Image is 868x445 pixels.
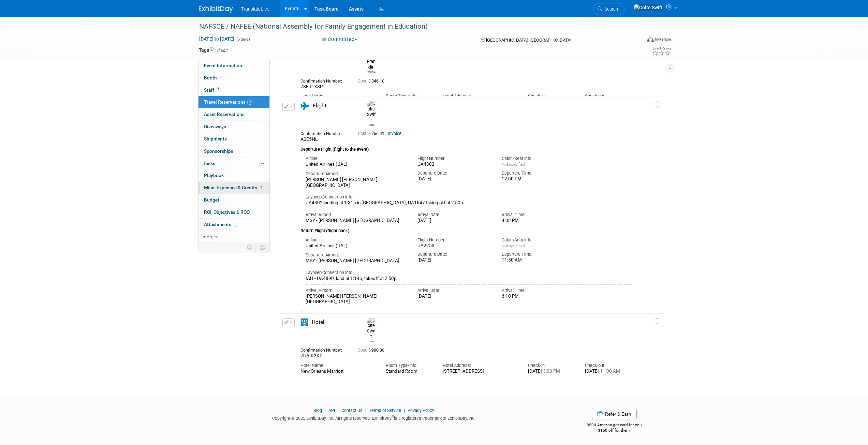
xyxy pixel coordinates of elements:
div: [DATE] [417,176,491,182]
a: more [198,231,269,243]
div: Check-out: [585,93,632,99]
div: New Orleans Marriott [300,369,376,374]
div: [PERSON_NAME] [PERSON_NAME][GEOGRAPHIC_DATA] [306,177,408,189]
button: Committed [319,36,360,43]
div: United Airlines (UAL) [306,243,408,249]
td: Personalize Event Tab Strip [244,243,256,252]
span: Cost: $ [358,348,371,353]
span: | [364,408,368,413]
span: Booth [204,75,225,80]
div: $150 off for them. [559,428,670,433]
span: Misc. Expenses & Credits [204,185,264,190]
span: 3:00 PM [542,369,560,374]
div: Cabin/Seat Info: [502,155,576,162]
div: 4:03 PM [502,218,576,224]
span: Flight [313,103,326,109]
img: Colte Swift [367,101,376,123]
a: Invoice [388,131,401,136]
img: Colte Swift [367,317,376,339]
div: Return Flight (flight back) [300,224,632,234]
div: NAFSCE / NAFEE (National Assembly for Family Engagement in Education) [197,20,631,33]
span: Giveaways [204,124,226,129]
div: [DATE] [585,369,632,374]
a: Search [593,3,624,15]
div: Layover/Connection Info: [306,194,632,200]
a: Misc. Expenses & Credits2 [198,182,269,194]
div: 6:10 PM [502,294,576,299]
span: 7UAIK3KP [300,353,323,358]
span: Shipments [204,136,227,142]
span: 2 [216,87,221,92]
div: Hotel Address: [443,362,518,369]
div: Departure Time: [502,251,576,257]
span: Cost: $ [358,79,371,84]
span: [GEOGRAPHIC_DATA], [GEOGRAPHIC_DATA] [486,38,571,43]
i: Booth reservation complete [220,76,223,79]
span: A0E5NL [300,136,318,142]
td: Tags [199,47,228,54]
div: Room Type/Info: [386,362,432,369]
i: Click and drag to move item [656,318,659,325]
div: Room Type/Info: [386,93,432,99]
div: 11:50 AM [502,257,576,263]
i: Flight [300,102,309,110]
div: Event Rating [652,47,671,50]
div: Airline: [306,237,408,243]
sup: ® [392,415,394,419]
span: Asset Reservations [204,112,245,117]
div: MSY - [PERSON_NAME] [GEOGRAPHIC_DATA] [306,258,408,264]
a: Blog [313,408,322,413]
a: Event Information [198,60,269,72]
div: Event Format [601,35,671,46]
a: Staff2 [198,84,269,96]
a: Playbook [198,169,269,181]
div: Sheldon Franklin [367,70,376,74]
div: In-Person [655,37,671,42]
a: Booth [198,72,269,84]
span: Playbook [204,173,224,178]
div: Arrival Airport: [306,287,408,294]
span: Travel Reservations [204,99,252,105]
div: Arrival Date: [417,287,491,294]
a: API [328,408,335,413]
div: 12:00 PM [502,176,576,182]
span: 73EJLX3R [300,84,323,89]
span: | [336,408,340,413]
span: 3 [247,100,252,105]
div: Layover/Connection Info: [306,270,632,276]
div: UA4302 landing at 1:31p in [GEOGRAPHIC_DATA], UA1647 taking off at 2:50p [306,200,632,206]
div: Copyright © 2025 ExhibitDay, Inc. All rights reserved. ExhibitDay is a registered trademark of Ex... [199,414,549,421]
img: Colte Swift [633,4,663,11]
div: Colte Swift [367,123,376,127]
a: Travel Reservations3 [198,96,269,108]
div: Departure Time: [502,170,576,176]
div: Departure Date: [417,251,491,257]
a: Attachments3 [198,219,269,231]
div: Departure Airport: [306,252,408,258]
img: Format-Inperson.png [647,36,654,42]
span: Not specified [502,162,525,167]
div: Check-out: [585,362,632,369]
div: Standard Room [386,369,432,374]
span: Not specified [502,243,525,248]
div: United Airlines (UAL) [306,162,408,167]
span: 756.41 [358,131,387,136]
span: | [402,408,407,413]
div: Departure Flight (flight to the event) [300,143,632,153]
a: Asset Reservations [198,108,269,120]
a: Edit [217,48,228,53]
i: Hotel [300,318,308,326]
span: to [214,36,220,42]
span: TranslateLive [241,6,270,12]
div: [DATE] [528,369,575,374]
div: Colte Swift [365,101,377,127]
a: Privacy Policy [408,408,434,413]
div: Colte Swift [367,339,376,343]
span: Sponsorships [204,148,233,154]
div: Check-in: [528,93,575,99]
div: Flight Number: [417,237,491,243]
div: Arrival Time: [502,212,576,218]
span: Attachments [204,222,238,227]
span: ROI, Objectives & ROO [204,209,250,215]
div: MSY - [PERSON_NAME] [GEOGRAPHIC_DATA] [306,218,408,224]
